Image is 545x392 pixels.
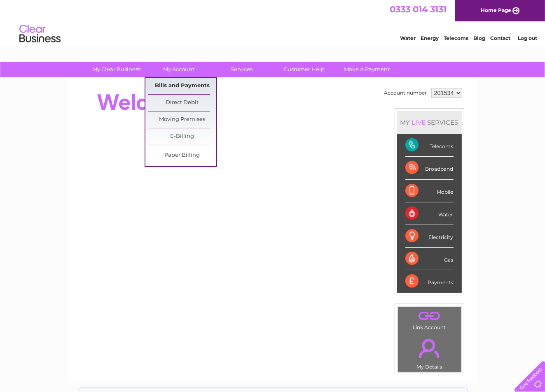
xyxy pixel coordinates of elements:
a: Make A Payment [333,62,401,77]
a: Water [400,35,416,41]
div: Clear Business is a trading name of Verastar Limited (registered in [GEOGRAPHIC_DATA] No. 3667643... [78,5,468,40]
td: My Details [398,332,461,372]
a: My Account [145,62,213,77]
a: Paper Billing [148,147,216,164]
a: Contact [490,35,510,41]
div: Gas [405,248,454,270]
td: Link Account [398,306,461,332]
a: Customer Help [270,62,338,77]
a: 0333 014 3131 [390,4,447,14]
a: Services [208,62,276,77]
a: . [400,309,459,323]
a: My Clear Business [82,62,150,77]
a: Telecoms [444,35,468,41]
div: MY SERVICES [397,111,462,134]
div: Telecoms [405,134,454,157]
img: logo.png [19,21,61,46]
a: Energy [421,35,439,41]
a: Log out [518,35,537,41]
a: Blog [473,35,485,41]
a: Direct Debit [148,95,216,111]
div: Mobile [405,180,454,202]
a: Moving Premises [148,111,216,128]
a: . [400,334,459,363]
div: Payments [405,270,454,292]
div: Electricity [405,225,454,248]
td: Account number [382,86,429,100]
a: Bills and Payments [148,78,216,94]
a: E-Billing [148,128,216,145]
div: Water [405,202,454,225]
div: LIVE [410,118,428,126]
div: Broadband [405,157,454,179]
